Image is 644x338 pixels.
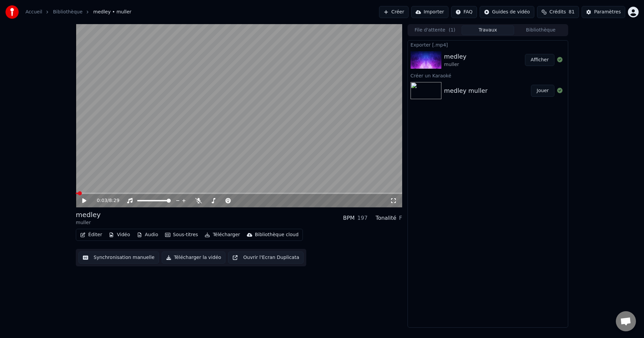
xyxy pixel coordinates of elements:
[411,6,448,18] button: Importer
[537,6,579,18] button: Crédits81
[480,6,534,18] button: Guides de vidéo
[376,214,396,222] div: Tonalité
[594,9,621,15] div: Paramètres
[202,230,243,240] button: Télécharger
[53,9,83,15] a: Bibliothèque
[162,252,226,264] button: Télécharger la vidéo
[255,231,299,238] div: Bibliothèque cloud
[76,210,101,219] div: medley
[616,311,636,331] a: Ouvrir le chat
[549,9,566,15] span: Crédits
[444,61,467,68] div: muller
[106,230,132,240] button: Vidéo
[357,214,368,222] div: 197
[379,6,409,18] button: Créer
[451,6,477,18] button: FAQ
[78,252,159,264] button: Synchronisation manuelle
[399,214,402,222] div: F
[109,197,119,204] span: 8:29
[408,71,568,79] div: Créer un Karaoké
[25,9,131,15] nav: breadcrumb
[531,85,554,97] button: Jouer
[97,197,113,204] div: /
[569,9,575,15] span: 81
[134,230,161,240] button: Audio
[582,6,625,18] button: Paramètres
[76,219,101,226] div: muller
[449,27,455,33] span: ( 1 )
[162,230,201,240] button: Sous-titres
[408,41,568,49] div: Exporter [.mp4]
[25,9,42,15] a: Accueil
[514,25,567,35] button: Bibliothèque
[343,214,355,222] div: BPM
[444,86,488,95] div: medley muller
[93,9,131,15] span: medley • muller
[462,25,515,35] button: Travaux
[77,230,105,240] button: Éditer
[97,197,107,204] span: 0:03
[228,252,304,264] button: Ouvrir l'Ecran Duplicata
[5,5,19,19] img: youka
[444,52,467,61] div: medley
[525,54,554,66] button: Afficher
[409,25,462,35] button: File d'attente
